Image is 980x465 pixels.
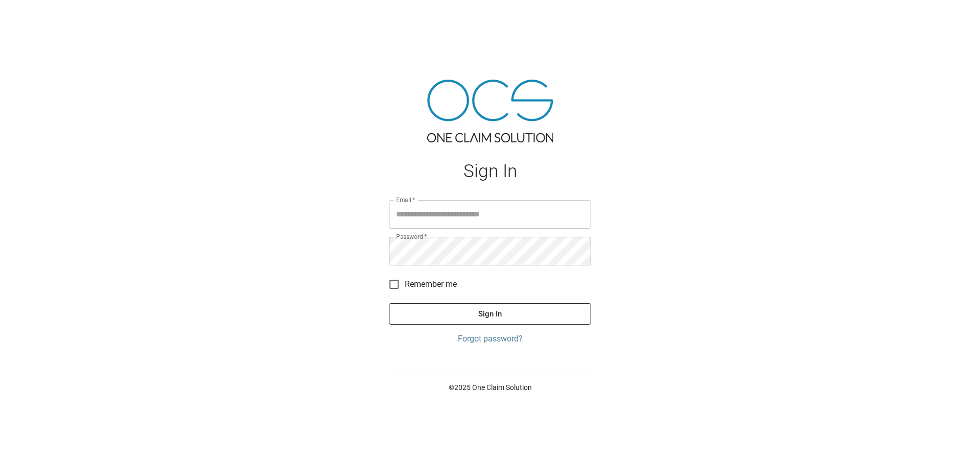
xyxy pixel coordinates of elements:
label: Password [396,232,427,241]
h1: Sign In [389,161,591,182]
p: © 2025 One Claim Solution [389,382,591,393]
img: ocs-logo-tra.png [427,80,553,142]
button: Sign In [389,303,591,325]
span: Remember me [405,278,457,290]
label: Email [396,195,415,204]
a: Forgot password? [389,333,591,345]
img: ocs-logo-white-transparent.png [12,6,53,27]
